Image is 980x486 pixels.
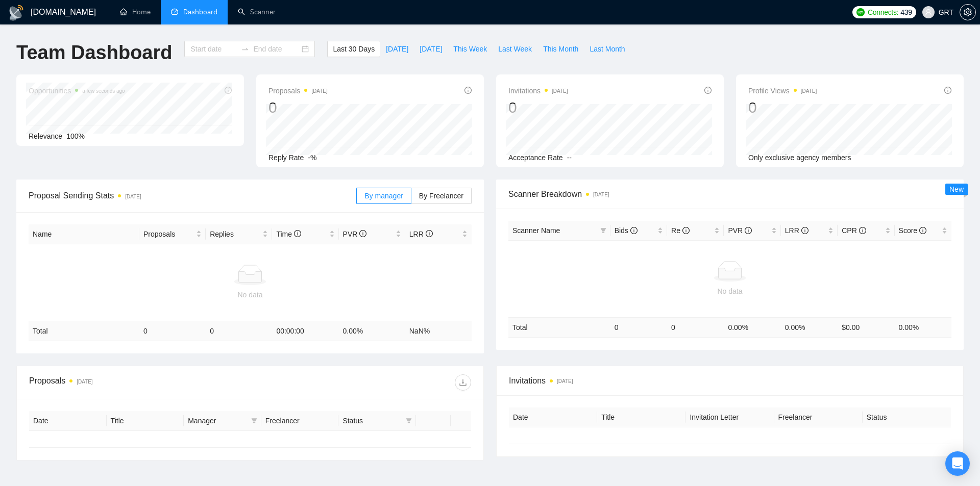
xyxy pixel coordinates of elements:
[781,317,838,337] td: 0.00 %
[801,88,817,94] time: [DATE]
[29,411,107,431] th: Date
[327,41,380,57] button: Last 30 Days
[960,8,975,16] span: setting
[598,223,608,238] span: filter
[863,407,951,427] th: Status
[838,317,894,337] td: $ 0.00
[868,7,898,18] span: Connects:
[448,41,493,57] button: This Week
[184,411,261,431] th: Manager
[945,451,970,476] div: Open Intercom Messenger
[359,230,366,237] span: info-circle
[380,41,414,57] button: [DATE]
[183,8,217,16] span: Dashboard
[960,8,976,16] a: setting
[125,194,141,199] time: [DATE]
[139,224,206,244] th: Proposals
[508,85,568,97] span: Invitations
[29,321,139,341] td: Total
[420,43,442,55] span: [DATE]
[66,132,85,140] span: 100%
[29,132,62,140] span: Relevance
[508,188,951,200] span: Scanner Breakdown
[77,379,92,385] time: [DATE]
[268,85,328,97] span: Proposals
[272,321,338,341] td: 00:00:00
[406,418,412,424] span: filter
[404,413,414,428] span: filter
[584,41,630,57] button: Last Month
[748,85,817,97] span: Profile Views
[206,321,272,341] td: 0
[610,317,667,337] td: 0
[311,88,327,94] time: [DATE]
[210,228,260,240] span: Replies
[552,88,568,94] time: [DATE]
[919,227,926,234] span: info-circle
[537,41,584,57] button: This Month
[33,289,468,300] div: No data
[944,87,951,94] span: info-circle
[268,154,304,162] span: Reply Rate
[509,374,951,387] span: Invitations
[188,415,247,426] span: Manager
[728,226,752,235] span: PVR
[453,43,487,55] span: This Week
[29,374,250,391] div: Proposals
[206,224,272,244] th: Replies
[107,411,184,431] th: Title
[508,154,563,162] span: Acceptance Rate
[567,154,572,162] span: --
[405,321,472,341] td: NaN %
[512,226,560,235] span: Scanner Name
[615,226,638,235] span: Bids
[294,230,301,237] span: info-circle
[682,227,690,234] span: info-circle
[171,8,178,15] span: dashboard
[685,407,774,427] th: Invitation Letter
[590,43,625,55] span: Last Month
[600,227,606,234] span: filter
[925,9,932,16] span: user
[509,407,597,427] th: Date
[253,43,300,55] input: End date
[339,321,405,341] td: 0.00 %
[419,192,463,200] span: By Freelancer
[557,378,573,384] time: [DATE]
[667,317,724,337] td: 0
[364,192,403,200] span: By manager
[308,154,316,162] span: -%
[241,45,249,53] span: swap-right
[748,98,817,117] div: 0
[512,286,947,297] div: No data
[8,5,24,21] img: logo
[333,43,375,55] span: Last 30 Days
[508,98,568,117] div: 0
[268,98,328,117] div: 0
[16,41,172,65] h1: Team Dashboard
[856,8,865,16] img: upwork-logo.png
[120,8,151,16] a: homeHome
[414,41,448,57] button: [DATE]
[630,227,638,234] span: info-circle
[785,226,808,235] span: LRR
[464,87,472,94] span: info-circle
[455,378,471,387] span: download
[238,8,276,16] a: searchScanner
[801,227,808,234] span: info-circle
[29,224,139,244] th: Name
[745,227,752,234] span: info-circle
[704,87,712,94] span: info-circle
[342,415,402,426] span: Status
[249,413,259,428] span: filter
[251,418,257,424] span: filter
[386,43,408,55] span: [DATE]
[949,185,964,193] span: New
[960,4,976,20] button: setting
[597,407,685,427] th: Title
[426,230,433,237] span: info-circle
[143,228,194,240] span: Proposals
[455,374,471,391] button: download
[498,43,532,55] span: Last Week
[859,227,866,234] span: info-circle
